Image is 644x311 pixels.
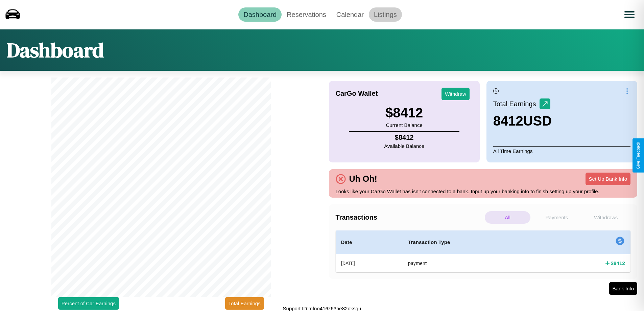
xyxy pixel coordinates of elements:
th: [DATE] [336,254,403,272]
h4: Date [341,238,397,246]
p: Current Balance [385,120,423,130]
a: Listings [369,7,402,22]
table: simple table [336,230,631,272]
h4: $ 8412 [384,134,424,141]
h3: 8412 USD [493,113,552,129]
p: Withdraws [583,211,629,224]
button: Bank Info [609,282,637,295]
p: Available Balance [384,141,424,151]
div: Give Feedback [636,142,641,169]
button: Percent of Car Earnings [58,297,119,310]
a: Dashboard [238,7,282,22]
h3: $ 8412 [385,105,423,120]
h4: Transaction Type [408,238,540,246]
th: payment [403,254,545,272]
h1: Dashboard [7,36,104,64]
button: Set Up Bank Info [586,173,630,185]
p: All [485,211,530,224]
a: Reservations [282,7,331,22]
p: All Time Earnings [493,146,630,156]
button: Total Earnings [225,297,264,310]
h4: Uh Oh! [346,174,381,184]
button: Withdraw [442,88,470,100]
button: Open menu [620,5,639,24]
h4: Transactions [336,214,483,221]
h4: CarGo Wallet [336,90,378,97]
a: Calendar [331,7,369,22]
p: Payments [534,211,579,224]
h4: $ 8412 [611,260,625,267]
p: Total Earnings [493,98,540,110]
p: Looks like your CarGo Wallet has isn't connected to a bank. Input up your banking info to finish ... [336,187,631,196]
